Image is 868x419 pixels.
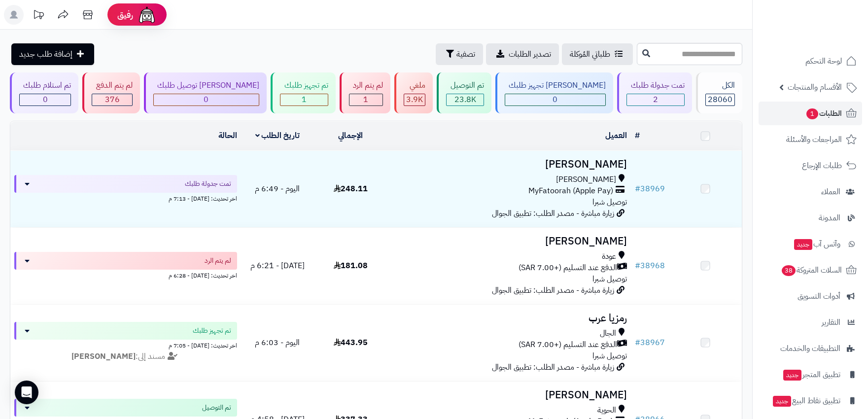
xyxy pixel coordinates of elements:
a: [PERSON_NAME] تجهيز طلبك 0 [493,72,615,113]
a: أدوات التسويق [759,284,862,308]
a: طلبات الإرجاع [759,154,862,177]
span: تصفية [456,48,475,60]
a: تحديثات المنصة [26,5,51,27]
span: إضافة طلب جديد [19,48,72,60]
a: طلباتي المُوكلة [562,43,633,65]
span: أدوات التسويق [798,289,840,303]
a: التطبيقات والخدمات [759,337,862,360]
div: 0 [154,94,259,105]
span: # [635,260,640,272]
a: الحالة [218,130,237,141]
span: تصدير الطلبات [509,48,551,60]
a: إضافة طلب جديد [11,43,94,65]
h3: [PERSON_NAME] [391,236,626,247]
span: طلباتي المُوكلة [570,48,610,60]
a: لوحة التحكم [759,49,862,73]
div: 0 [505,94,605,105]
span: 2 [653,94,658,105]
span: الطلبات [805,106,842,120]
span: MyFatoorah (Apple Pay) [528,185,613,197]
span: # [635,183,640,195]
a: التقارير [759,311,862,334]
strong: [PERSON_NAME] [71,350,136,362]
span: السلات المتروكة [781,263,842,277]
span: زيارة مباشرة - مصدر الطلب: تطبيق الجوال [492,361,614,373]
a: السلات المتروكة38 [759,258,862,282]
span: توصيل شبرا [592,196,627,208]
div: تم التوصيل [446,80,484,91]
a: الكل28060 [694,72,744,113]
div: [PERSON_NAME] تجهيز طلبك [505,80,606,91]
span: 0 [43,94,48,105]
div: تمت جدولة طلبك [626,80,684,91]
a: المدونة [759,206,862,230]
a: # [635,130,640,141]
span: [DATE] - 6:21 م [250,260,305,272]
a: العملاء [759,180,862,204]
div: 23817 [447,94,483,105]
div: 1 [349,94,382,105]
div: مسند إلى: [7,351,244,362]
span: اليوم - 6:49 م [255,183,300,195]
span: [PERSON_NAME] [556,174,616,185]
span: جديد [773,396,791,407]
span: وآتس آب [793,237,840,251]
span: 23.8K [454,94,476,105]
div: تم استلام طلبك [19,80,71,91]
a: ملغي 3.9K [392,72,435,113]
a: لم يتم الدفع 376 [80,72,141,113]
span: اليوم - 6:03 م [255,337,300,349]
a: وآتس آبجديد [759,232,862,256]
span: المراجعات والأسئلة [786,133,842,146]
span: التقارير [822,315,840,329]
button: تصفية [436,43,483,65]
span: العملاء [821,185,840,199]
h3: [PERSON_NAME] [391,389,626,401]
span: 443.95 [334,337,368,349]
div: اخر تحديث: [DATE] - 6:28 م [14,270,237,280]
span: جديد [794,239,812,250]
span: 0 [204,94,208,105]
a: تصدير الطلبات [486,43,559,65]
span: الجال [600,328,616,339]
a: لم يتم الرد 1 [338,72,392,113]
span: 1 [806,108,818,119]
a: تطبيق المتجرجديد [759,363,862,386]
span: رفيق [117,9,133,21]
span: الدفع عند التسليم (+7.00 SAR) [519,339,617,350]
span: المدونة [819,211,840,225]
span: جديد [783,370,801,381]
div: اخر تحديث: [DATE] - 7:05 م [14,340,237,350]
div: اخر تحديث: [DATE] - 7:13 م [14,193,237,203]
span: عودة [602,251,616,262]
div: 2 [627,94,684,105]
span: تم التوصيل [202,403,231,413]
a: [PERSON_NAME] توصيل طلبك 0 [142,72,269,113]
span: توصيل شبرا [592,350,627,362]
div: Open Intercom Messenger [15,381,38,404]
a: تم استلام طلبك 0 [8,72,80,113]
span: الحوية [597,405,616,416]
span: الدفع عند التسليم (+7.00 SAR) [519,262,617,274]
span: 1 [302,94,307,105]
div: [PERSON_NAME] توصيل طلبك [153,80,259,91]
a: تمت جدولة طلبك 2 [615,72,694,113]
span: تم تجهيز طلبك [193,326,231,336]
div: 1 [280,94,327,105]
h3: [PERSON_NAME] [391,159,626,170]
div: لم يتم الرد [349,80,383,91]
span: 28060 [708,94,732,105]
span: # [635,337,640,349]
span: 38 [782,265,796,276]
span: لم يتم الرد [205,256,231,266]
a: الإجمالي [338,130,363,141]
a: الطلبات1 [759,102,862,125]
div: تم تجهيز طلبك [280,80,328,91]
span: 3.9K [406,94,423,105]
span: تمت جدولة طلبك [185,179,231,189]
a: تم التوصيل 23.8K [435,72,493,113]
a: تطبيق نقاط البيعجديد [759,389,862,413]
span: 0 [553,94,557,105]
span: 376 [105,94,120,105]
span: زيارة مباشرة - مصدر الطلب: تطبيق الجوال [492,208,614,219]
